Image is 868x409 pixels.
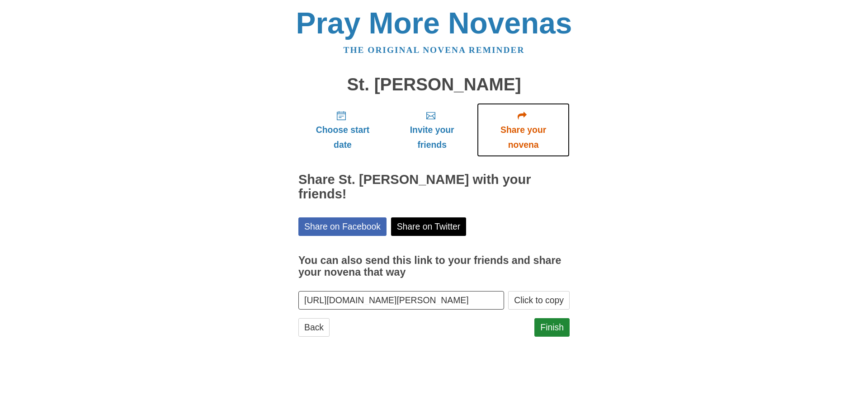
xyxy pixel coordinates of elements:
[298,103,387,157] a: Choose start date
[396,122,468,152] span: Invite your friends
[477,103,570,157] a: Share your novena
[298,173,570,202] h2: Share St. [PERSON_NAME] with your friends!
[534,318,570,337] a: Finish
[508,291,570,310] button: Click to copy
[298,255,570,278] h3: You can also send this link to your friends and share your novena that way
[298,75,570,94] h1: St. [PERSON_NAME]
[296,6,572,40] a: Pray More Novenas
[486,122,561,152] span: Share your novena
[298,318,330,337] a: Back
[391,217,467,236] a: Share on Twitter
[307,122,378,152] span: Choose start date
[298,217,387,236] a: Share on Facebook
[344,45,525,55] a: The original novena reminder
[387,103,477,157] a: Invite your friends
